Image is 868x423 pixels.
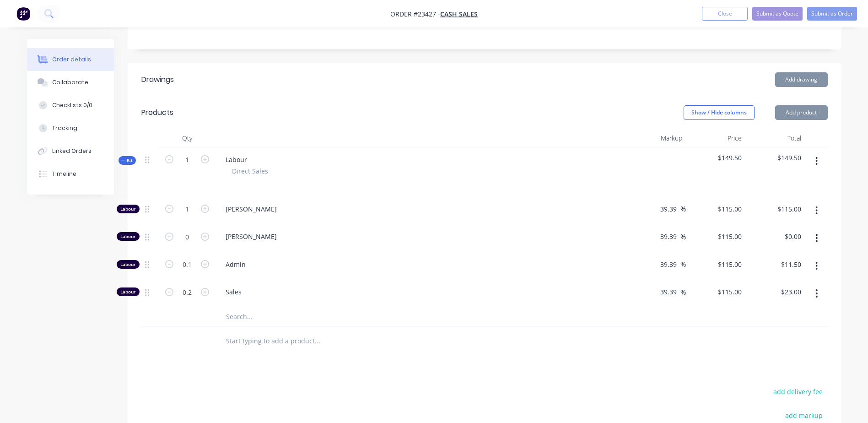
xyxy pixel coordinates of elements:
[226,308,409,326] input: Search...
[702,7,748,21] button: Close
[52,101,92,109] div: Checklists 0/0
[27,117,114,140] button: Tracking
[27,71,114,94] button: Collaborate
[27,140,114,163] button: Linked Orders
[52,124,77,132] div: Tracking
[117,260,140,269] div: Labour
[226,260,623,269] span: Admin
[16,7,30,21] img: Factory
[626,129,686,147] div: Markup
[749,153,801,163] span: $149.50
[226,287,623,297] span: Sales
[27,94,114,117] button: Checklists 0/0
[226,232,623,241] span: [PERSON_NAME]
[232,166,268,176] span: Direct Sales
[117,287,140,296] div: Labour
[690,153,742,163] span: $149.50
[752,7,803,21] button: Submit as Quote
[775,72,828,87] button: Add drawing
[680,287,686,298] span: %
[27,48,114,71] button: Order details
[226,332,409,350] input: Start typing to add a product...
[680,232,686,242] span: %
[781,409,828,421] button: add markup
[117,232,140,241] div: Labour
[769,385,828,398] button: add delivery fee
[117,205,140,213] div: Labour
[440,10,478,18] a: Cash Sales
[121,157,133,164] span: Kit
[52,147,92,155] div: Linked Orders
[680,204,686,214] span: %
[218,153,254,166] div: Labour
[686,129,745,147] div: Price
[745,129,805,147] div: Total
[27,163,114,185] button: Timeline
[226,204,623,214] span: [PERSON_NAME]
[52,170,76,178] div: Timeline
[52,78,88,87] div: Collaborate
[141,107,173,118] div: Products
[141,74,174,85] div: Drawings
[680,259,686,270] span: %
[52,55,91,64] div: Order details
[684,105,755,120] button: Show / Hide columns
[119,156,136,165] div: Kit
[390,10,440,18] span: Order #23427 -
[807,7,857,21] button: Submit as Order
[775,105,828,120] button: Add product
[160,129,215,147] div: Qty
